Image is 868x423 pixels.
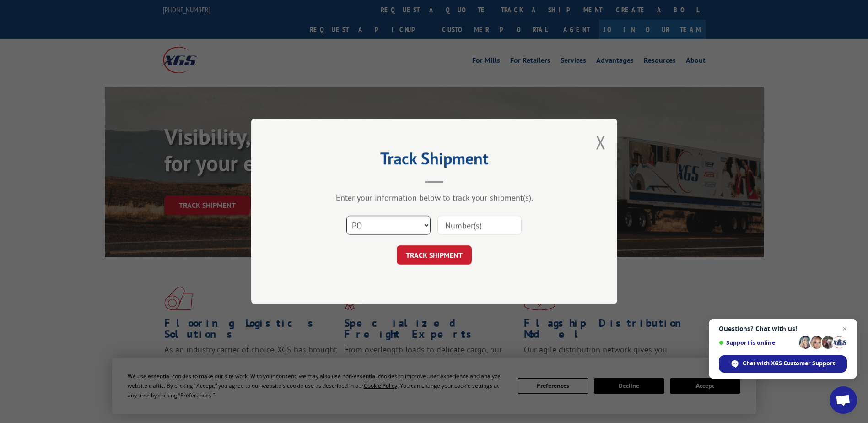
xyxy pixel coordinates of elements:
[719,325,847,332] span: Questions? Chat with us!
[839,323,850,334] span: Close chat
[719,339,796,346] span: Support is online
[397,246,472,265] button: TRACK SHIPMENT
[297,152,571,169] h2: Track Shipment
[596,130,606,154] button: Close modal
[719,355,847,373] div: Chat with XGS Customer Support
[297,193,571,203] div: Enter your information below to track your shipment(s).
[743,359,835,368] span: Chat with XGS Customer Support
[437,216,522,235] input: Number(s)
[830,386,857,414] div: Open chat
